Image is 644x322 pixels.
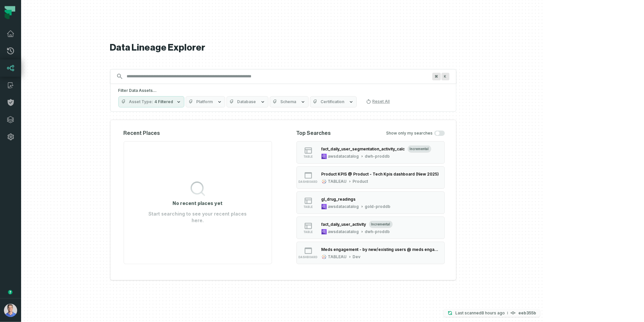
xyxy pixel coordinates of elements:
[110,42,456,54] h1: Data Lineage Explorer
[432,73,441,80] span: Press ⌘ + K to focus the search bar
[455,310,505,316] p: Last scanned
[4,304,17,317] img: avatar of Barak Forgoun
[444,309,540,317] button: Last scanned[DATE] 5:26:16 PMeeb355b
[442,73,449,80] span: Press ⌘ + K to focus the search bar
[481,310,505,315] relative-time: Aug 21, 2025, 5:26 PM GMT+3
[7,289,13,295] div: Tooltip anchor
[518,311,536,315] h4: eeb355b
